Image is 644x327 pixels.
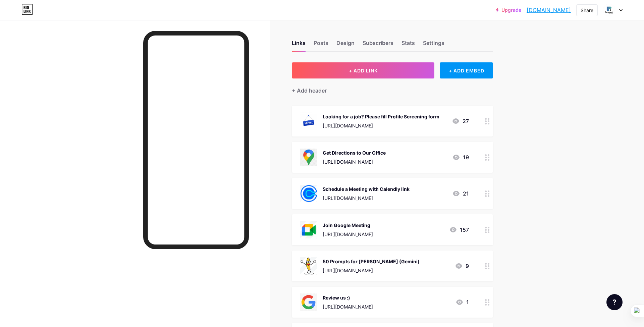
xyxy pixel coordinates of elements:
[300,149,317,166] img: Get Directions to Our Office
[292,39,306,51] div: Links
[452,153,469,161] div: 19
[603,4,615,16] img: The Propals
[323,185,410,193] div: Schedule a Meeting with Calendly link
[496,7,521,13] a: Upgrade
[363,39,393,51] div: Subscribers
[527,6,571,14] a: [DOMAIN_NAME]
[323,294,373,301] div: Review us :)
[323,149,386,156] div: Get Directions to Our Office
[452,117,469,125] div: 27
[300,112,317,130] img: Looking for a job? Please fill Profile Screening form
[455,298,469,306] div: 1
[581,7,593,14] div: Share
[323,113,439,120] div: Looking for a job? Please fill Profile Screening form
[292,87,327,95] div: + Add header
[401,39,415,51] div: Stats
[452,189,469,198] div: 21
[323,158,386,165] div: [URL][DOMAIN_NAME]
[440,62,493,78] div: + ADD EMBED
[300,257,317,275] img: 50 Prompts for Nano Banana (Gemini)
[336,39,355,51] div: Design
[323,267,420,274] div: [URL][DOMAIN_NAME]
[314,39,328,51] div: Posts
[449,226,469,234] div: 157
[323,303,373,310] div: [URL][DOMAIN_NAME]
[323,195,410,202] div: [URL][DOMAIN_NAME]
[292,62,434,78] button: + ADD LINK
[323,122,439,129] div: [URL][DOMAIN_NAME]
[323,258,420,265] div: 50 Prompts for [PERSON_NAME] (Gemini)
[423,39,444,51] div: Settings
[349,68,378,73] span: + ADD LINK
[300,221,317,238] img: Join Google Meeting
[300,293,317,311] img: Review us :)
[323,231,373,238] div: [URL][DOMAIN_NAME]
[300,185,317,202] img: Schedule a Meeting with Calendly link
[323,222,373,229] div: Join Google Meeting
[455,262,469,270] div: 9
